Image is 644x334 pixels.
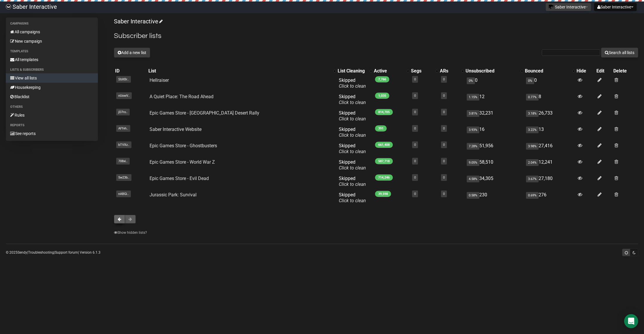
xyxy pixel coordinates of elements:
span: 0.58% [467,192,479,199]
p: © 2025 | | | Version 6.1.3 [6,249,100,256]
a: All campaigns [6,27,98,37]
span: 39,598 [375,191,391,197]
li: Campaigns [6,20,98,27]
div: List Cleaning [338,68,367,74]
div: Open Intercom Messenger [624,314,638,328]
button: Add a new list [114,48,150,58]
a: Click to clean [339,116,366,122]
span: 3.93% [467,127,479,133]
td: 16 [464,124,524,141]
a: Click to clean [339,100,366,105]
span: Skipped [339,192,366,203]
a: A Quiet Place: The Road Ahead [150,94,213,99]
a: Sendy [18,250,27,255]
span: Skipped [339,110,366,122]
li: Templates [6,48,98,55]
span: bTVXz.. [116,141,131,148]
a: 0 [443,192,445,196]
span: 0.69% [526,192,539,199]
a: 0 [414,143,416,147]
a: Rules [6,110,98,120]
span: Skipped [339,127,366,138]
a: Support forum [55,250,78,255]
th: Segs: No sort applied, activate to apply an ascending sort [410,67,439,75]
td: 12,241 [524,157,575,173]
th: Delete: No sort applied, sorting is disabled [612,67,638,75]
button: Saber Interactive [594,3,637,11]
span: 814,705 [375,109,393,115]
td: 26,733 [524,108,575,124]
a: Epic Games Store - World War Z [150,159,215,165]
th: List Cleaning: No sort applied, activate to apply an ascending sort [336,67,373,75]
span: 2.04% [526,159,539,166]
span: 7,766 [375,76,389,82]
td: 27,180 [524,173,575,190]
img: 1.png [549,4,553,9]
span: Skipped [339,159,366,171]
td: 0 [524,75,575,91]
th: ARs: No sort applied, activate to apply an ascending sort [439,67,464,75]
a: 0 [443,110,445,114]
a: Hellraiser [150,77,169,83]
td: 12 [464,91,524,108]
div: Edit [596,68,611,74]
a: Epic Games Store - Evil Dead [150,176,209,181]
th: ID: No sort applied, sorting is disabled [114,67,147,75]
button: Saber Interactive [546,3,591,11]
td: 230 [464,190,524,206]
span: nABGi.. [116,191,131,197]
a: Jurassic Park: Survival [150,192,197,198]
span: Skipped [339,176,366,187]
span: 0% [467,77,475,84]
a: Housekeeping [6,83,98,92]
span: 3.98% [526,143,539,150]
span: AFfvh.. [116,125,130,132]
td: 34,305 [464,173,524,190]
a: Troubleshooting [28,250,54,255]
a: Saber Interactive [114,18,162,25]
span: jD7ro.. [116,109,130,115]
h2: Subscriber lists [114,31,638,41]
div: Hide [577,68,594,74]
td: 276 [524,190,575,206]
td: 51,956 [464,141,524,157]
a: View all lists [6,73,98,83]
span: 714,246 [375,174,393,181]
span: 587,718 [375,158,393,164]
div: Segs [411,68,433,74]
span: 9.05% [467,159,479,166]
th: Bounced: No sort applied, activate to apply an ascending sort [524,67,575,75]
div: Bounced [525,68,570,74]
a: 0 [414,77,416,81]
li: Lists & subscribers [6,66,98,73]
a: 0 [443,77,445,81]
td: 58,510 [464,157,524,173]
span: 3.67% [526,176,539,182]
th: Active: No sort applied, activate to apply an ascending sort [373,67,410,75]
a: Click to clean [339,165,366,171]
a: 0 [414,176,416,179]
a: 0 [414,127,416,130]
button: Search all lists [601,48,638,58]
td: 8 [524,91,575,108]
a: 0 [443,159,445,163]
a: 0 [414,94,416,98]
a: Click to clean [339,132,366,138]
div: Active [374,68,404,74]
li: Reports [6,122,98,129]
a: Click to clean [339,198,366,203]
a: 0 [414,110,416,114]
a: Saber Interactive Website [150,127,202,132]
div: Delete [613,68,637,74]
span: 4.58% [467,176,479,182]
td: 0 [464,75,524,91]
span: 661,408 [375,142,393,148]
img: ec1bccd4d48495f5e7d53d9a520ba7e5 [6,4,11,9]
span: 0% [526,77,534,84]
span: 7.28% [467,143,479,150]
span: 1,035 [375,93,389,99]
a: Epic Games Store - Ghostbusters [150,143,217,148]
td: 27,416 [524,141,575,157]
a: Epic Games Store - [GEOGRAPHIC_DATA] Desert Rally [150,110,259,116]
th: Edit: No sort applied, sorting is disabled [595,67,612,75]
